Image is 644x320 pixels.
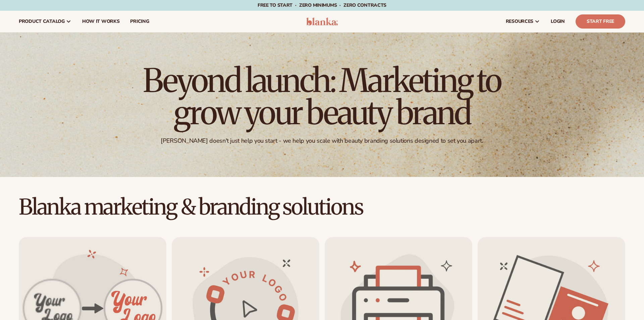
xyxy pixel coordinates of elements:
[19,19,65,24] span: product catalog
[576,14,625,29] a: Start Free
[125,11,154,32] a: pricing
[551,19,565,24] span: LOGIN
[82,19,120,24] span: How It Works
[13,11,77,32] a: product catalog
[138,64,506,129] h1: Beyond launch: Marketing to grow your beauty brand
[545,11,570,32] a: LOGIN
[506,19,533,24] span: resources
[306,17,338,26] img: logo
[500,11,545,32] a: resources
[77,11,125,32] a: How It Works
[130,19,149,24] span: pricing
[258,2,386,8] span: Free to start · ZERO minimums · ZERO contracts
[161,137,483,145] div: [PERSON_NAME] doesn't just help you start - we help you scale with beauty branding solutions desi...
